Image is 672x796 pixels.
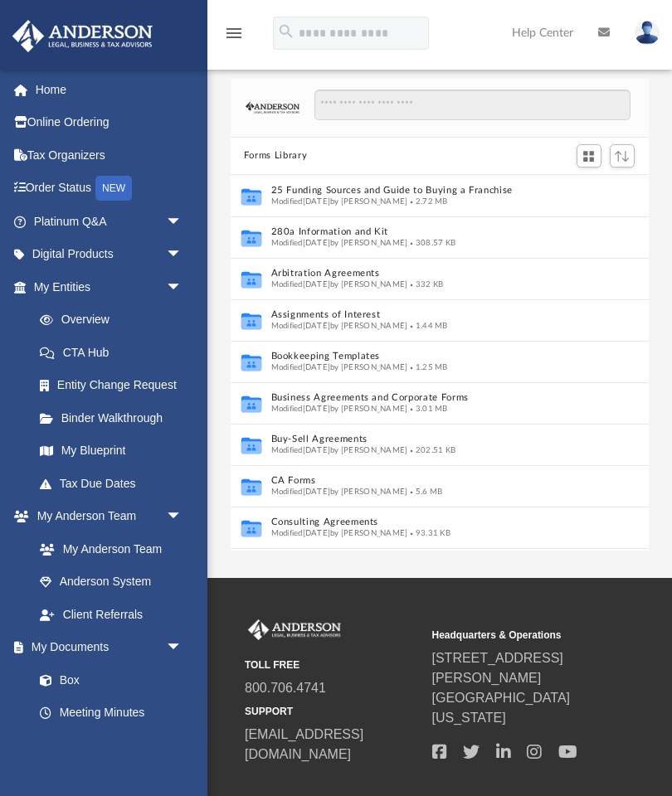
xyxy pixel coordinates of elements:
[23,434,199,468] a: My Blueprint
[271,268,587,279] button: Arbitration Agreements
[314,90,631,121] input: Search files and folders
[12,172,207,206] a: Order StatusNEW
[271,362,408,371] span: Modified [DATE] by [PERSON_NAME]
[166,270,199,304] span: arrow_drop_down
[23,467,207,500] a: Tax Due Dates
[271,404,408,412] span: Modified [DATE] by [PERSON_NAME]
[407,404,447,412] span: 3.01 MB
[407,362,447,371] span: 1.25 MB
[432,628,608,643] small: Headquarters & Operations
[7,20,158,52] img: Anderson Advisors Platinum Portal
[407,445,455,454] span: 202.51 KB
[277,22,295,41] i: search
[244,148,307,163] button: Forms Library
[271,392,587,403] button: Business Agreements and Corporate Forms
[271,238,408,246] span: Modified [DATE] by [PERSON_NAME]
[271,321,408,329] span: Modified [DATE] by [PERSON_NAME]
[166,205,199,239] span: arrow_drop_down
[23,369,207,402] a: Entity Change Request
[23,303,207,337] a: Overview
[432,691,571,725] a: [GEOGRAPHIC_DATA][US_STATE]
[407,279,443,288] span: 332 KB
[271,185,587,196] button: 25 Funding Sources and Guide to Buying a Franchise
[407,197,447,205] span: 2.72 MB
[23,336,207,369] a: CTA Hub
[271,445,408,454] span: Modified [DATE] by [PERSON_NAME]
[12,73,207,106] a: Home
[271,487,408,495] span: Modified [DATE] by [PERSON_NAME]
[271,528,408,536] span: Modified [DATE] by [PERSON_NAME]
[12,238,207,271] a: Digital Productsarrow_drop_down
[23,729,191,762] a: Forms Library
[12,106,207,139] a: Online Ordering
[245,619,344,641] img: Anderson Advisors Platinum Portal
[95,176,132,201] div: NEW
[23,598,199,631] a: Client Referrals
[166,631,199,665] span: arrow_drop_down
[271,351,587,362] button: Bookkeeping Templates
[12,500,199,533] a: My Anderson Teamarrow_drop_down
[245,704,421,719] small: SUPPORT
[271,197,408,205] span: Modified [DATE] by [PERSON_NAME]
[23,565,199,599] a: Anderson System
[610,144,635,167] button: Sort
[166,500,199,534] span: arrow_drop_down
[407,487,442,495] span: 5.6 MB
[432,651,563,685] a: [STREET_ADDRESS][PERSON_NAME]
[224,23,244,43] i: menu
[271,434,587,444] button: Buy-Sell Agreements
[224,32,244,43] a: menu
[407,238,455,246] span: 308.57 KB
[245,681,326,695] a: 800.706.4741
[245,658,421,672] small: TOLL FREE
[577,144,601,167] button: Switch to Grid View
[271,226,587,237] button: 280a Information and Kit
[407,321,447,329] span: 1.44 MB
[23,532,191,565] a: My Anderson Team
[231,175,649,552] div: grid
[245,727,363,761] a: [EMAIL_ADDRESS][DOMAIN_NAME]
[166,238,199,272] span: arrow_drop_down
[23,401,207,434] a: Binder Walkthrough
[271,517,587,527] button: Consulting Agreements
[271,475,587,486] button: CA Forms
[12,631,199,664] a: My Documentsarrow_drop_down
[271,279,408,288] span: Modified [DATE] by [PERSON_NAME]
[635,21,660,45] img: User Pic
[12,270,207,303] a: My Entitiesarrow_drop_down
[12,205,207,238] a: Platinum Q&Aarrow_drop_down
[23,663,191,696] a: Box
[23,696,199,730] a: Meeting Minutes
[12,138,207,172] a: Tax Organizers
[271,309,587,320] button: Assignments of Interest
[407,528,450,536] span: 93.31 KB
